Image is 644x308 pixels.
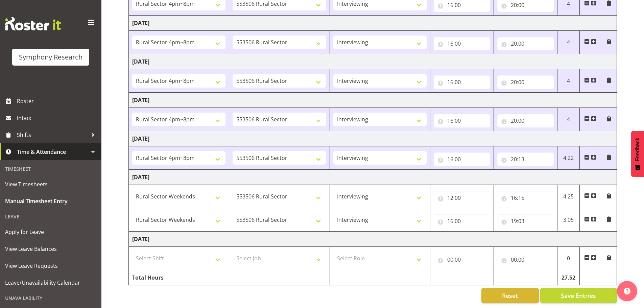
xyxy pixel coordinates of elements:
span: Inbox [17,113,98,123]
span: View Leave Requests [5,261,96,271]
span: Save Entries [561,291,596,300]
td: 4 [557,108,580,131]
span: Time & Attendance [17,147,88,157]
td: 4.22 [557,146,580,170]
div: Symphony Research [19,52,82,62]
input: Click to select... [434,75,490,89]
td: 4.25 [557,185,580,208]
input: Click to select... [497,214,554,228]
td: 27.52 [557,270,580,285]
div: Unavailability [2,291,100,305]
td: [DATE] [129,170,617,185]
div: Leave [2,210,100,223]
td: [DATE] [129,54,617,69]
a: View Timesheets [2,176,100,193]
input: Click to select... [434,152,490,166]
input: Click to select... [497,114,554,127]
input: Click to select... [434,114,490,127]
td: 0 [557,247,580,270]
td: 4 [557,31,580,54]
td: [DATE] [129,16,617,31]
input: Click to select... [497,37,554,50]
input: Click to select... [497,75,554,89]
a: Apply for Leave [2,223,100,240]
td: 3.05 [557,208,580,232]
input: Click to select... [497,152,554,166]
span: Roster [17,96,98,106]
input: Click to select... [434,37,490,50]
td: 4 [557,69,580,93]
span: Shifts [17,130,88,140]
span: Manual Timesheet Entry [5,196,96,206]
input: Click to select... [434,214,490,228]
input: Click to select... [497,253,554,266]
span: Apply for Leave [5,227,96,237]
a: View Leave Requests [2,257,100,274]
img: Rosterit website logo [5,17,61,30]
span: Feedback [635,138,641,161]
span: Leave/Unavailability Calendar [5,278,96,288]
div: Timesheet [2,162,100,176]
span: View Timesheets [5,179,96,189]
span: Reset [502,291,518,300]
img: help-xxl-2.png [624,288,630,294]
a: Leave/Unavailability Calendar [2,274,100,291]
td: Total Hours [129,270,229,285]
span: View Leave Balances [5,244,96,254]
button: Reset [481,288,539,303]
input: Click to select... [497,191,554,205]
td: [DATE] [129,232,617,247]
a: Manual Timesheet Entry [2,193,100,210]
button: Save Entries [540,288,617,303]
td: [DATE] [129,93,617,108]
input: Click to select... [434,253,490,266]
td: [DATE] [129,131,617,146]
input: Click to select... [434,191,490,205]
button: Feedback - Show survey [631,131,644,177]
a: View Leave Balances [2,240,100,257]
